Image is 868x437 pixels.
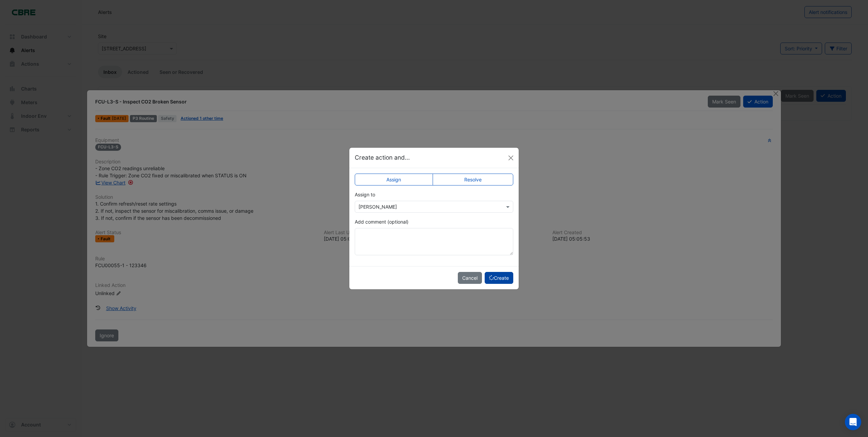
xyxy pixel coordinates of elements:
[355,174,433,185] label: Assign
[355,191,375,198] label: Assign to
[433,174,514,185] label: Resolve
[485,272,513,284] button: Create
[506,153,516,163] button: Close
[355,218,408,225] label: Add comment (optional)
[845,414,861,430] div: Open Intercom Messenger
[458,272,482,284] button: Cancel
[355,153,410,162] h5: Create action and...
